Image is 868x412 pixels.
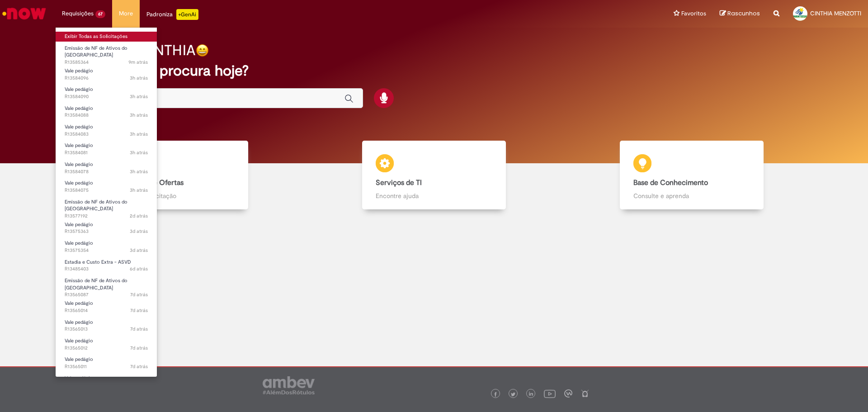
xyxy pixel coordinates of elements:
span: 67 [95,10,105,18]
span: R13584083 [65,131,148,138]
a: Aberto R13584083 : Vale pedágio [56,122,157,139]
b: Catálogo de Ofertas [118,178,184,187]
a: Aberto R13565012 : Vale pedágio [56,336,157,353]
b: Serviços de TI [376,178,422,187]
img: logo_footer_twitter.png [511,392,515,397]
time: 01/10/2025 08:10:17 [130,131,148,137]
a: Aberto R13577192 : Emissão de NF de Ativos do ASVD [56,197,157,217]
p: Encontre ajuda [376,191,493,200]
p: Abra uma solicitação [118,191,235,200]
span: 7d atrás [130,326,148,332]
span: Vale pedágio [65,86,93,93]
span: Vale pedágio [65,319,93,326]
span: R13584096 [65,75,148,82]
a: Aberto R13485403 : Estadia e Custo Extra - ASVD [56,257,157,274]
time: 29/09/2025 09:32:50 [130,247,148,254]
span: R13565011 [65,363,148,370]
time: 29/09/2025 14:19:14 [130,213,148,219]
span: R13584090 [65,93,148,100]
time: 29/09/2025 09:33:48 [130,228,148,235]
span: R13575363 [65,228,148,235]
span: 6d atrás [130,265,148,272]
span: R13565012 [65,345,148,352]
span: Vale pedágio [65,356,93,363]
img: happy-face.png [196,44,209,57]
span: R13584088 [65,112,148,119]
a: Exibir Todas as Solicitações [56,32,157,42]
time: 25/09/2025 07:41:08 [130,345,148,351]
a: Aberto R13584078 : Vale pedágio [56,160,157,176]
span: 3h atrás [130,187,148,194]
span: Vale pedágio [65,123,93,130]
a: Aberto R13565011 : Vale pedágio [56,355,157,371]
time: 01/10/2025 08:11:29 [130,93,148,100]
img: logo_footer_linkedin.png [529,392,533,397]
time: 01/10/2025 08:13:40 [130,75,148,81]
span: Vale pedágio [65,337,93,344]
time: 01/10/2025 08:10:54 [130,112,148,118]
span: 3d atrás [130,228,148,235]
a: Catálogo de Ofertas Abra uma solicitação [47,141,305,210]
a: Aberto R13565013 : Vale pedágio [56,317,157,334]
span: Emissão de NF de Ativos do [GEOGRAPHIC_DATA] [65,199,127,213]
time: 25/09/2025 08:21:58 [130,291,148,298]
span: R13585364 [65,59,148,66]
span: 2d atrás [130,213,148,219]
span: R13575354 [65,247,148,254]
span: R13565014 [65,307,148,314]
span: 7d atrás [130,291,148,298]
b: Base de Conhecimento [633,178,708,187]
a: Base de Conhecimento Consulte e aprenda [563,141,821,210]
a: Aberto R13584081 : Vale pedágio [56,141,157,157]
p: Consulte e aprenda [633,191,750,200]
span: 3d atrás [130,247,148,254]
time: 01/10/2025 11:19:58 [128,59,148,66]
span: 7d atrás [130,307,148,314]
time: 01/10/2025 08:09:02 [130,168,148,175]
span: R13584078 [65,168,148,175]
span: Rascunhos [727,9,760,18]
span: 3h atrás [130,149,148,156]
span: Emissão de NF de Ativos do [GEOGRAPHIC_DATA] [65,277,127,291]
img: logo_footer_workplace.png [564,389,572,398]
time: 01/10/2025 08:09:43 [130,149,148,156]
img: ServiceNow [1,5,47,23]
ul: Requisições [55,27,157,377]
img: logo_footer_youtube.png [544,388,556,399]
a: Aberto R13565010 : Vale pedágio [56,374,157,390]
time: 25/09/2025 07:40:44 [130,363,148,370]
span: Requisições [62,9,94,18]
span: 3h atrás [130,168,148,175]
span: Vale pedágio [65,161,93,168]
span: CINTHIA MENZOTTI [810,9,861,17]
h2: O que você procura hoje? [78,63,790,79]
span: 7d atrás [130,363,148,370]
span: R13577192 [65,213,148,220]
span: Vale pedágio [65,221,93,228]
a: Aberto R13565087 : Emissão de NF de Ativos do ASVD [56,276,157,295]
a: Aberto R13575363 : Vale pedágio [56,220,157,237]
span: R13584075 [65,187,148,194]
span: Vale pedágio [65,180,93,186]
time: 25/09/2025 13:15:55 [130,265,148,272]
time: 25/09/2025 07:41:57 [130,307,148,314]
span: Vale pedágio [65,67,93,74]
span: 9m atrás [128,59,148,66]
span: Vale pedágio [65,142,93,149]
a: Aberto R13584096 : Vale pedágio [56,66,157,83]
a: Rascunhos [720,9,760,18]
a: Aberto R13584075 : Vale pedágio [56,178,157,195]
span: Vale pedágio [65,375,93,382]
span: Vale pedágio [65,240,93,246]
a: Aberto R13575354 : Vale pedágio [56,238,157,255]
span: Favoritos [681,9,706,18]
span: 3h atrás [130,93,148,100]
span: 3h atrás [130,131,148,137]
a: Aberto R13565014 : Vale pedágio [56,298,157,315]
a: Aberto R13585364 : Emissão de NF de Ativos do ASVD [56,43,157,63]
span: R13485403 [65,265,148,273]
p: +GenAi [176,9,198,20]
img: logo_footer_naosei.png [581,389,589,398]
time: 25/09/2025 07:41:31 [130,326,148,332]
span: Vale pedágio [65,105,93,112]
